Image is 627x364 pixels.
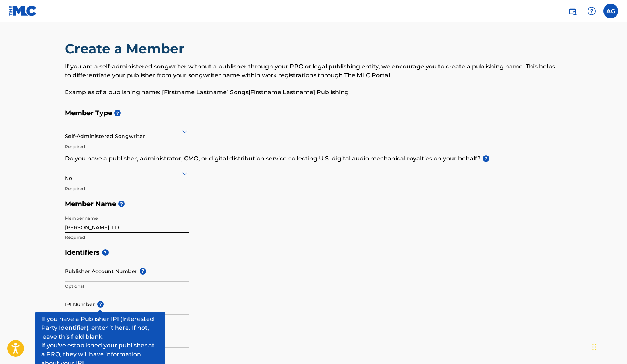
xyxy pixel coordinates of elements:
div: Drag [592,336,597,358]
span: ? [118,201,125,207]
p: Required [65,144,189,150]
img: help [587,7,596,15]
h2: Create a Member [65,40,188,57]
img: MLC Logo [9,6,37,16]
p: Required [65,185,189,192]
h5: Member Name [65,196,563,212]
p: Do you have a publisher, administrator, CMO, or digital distribution service collecting U.S. digi... [65,154,563,163]
span: ? [102,249,109,256]
p: If you are a self-administered songwriter without a publisher through your PRO or legal publishin... [65,62,563,80]
h5: Identifiers [65,245,563,261]
span: ? [97,301,104,308]
h5: Member Type [65,105,563,121]
a: Public Search [565,4,580,18]
img: search [568,7,577,15]
p: Examples of a publishing name: [Firstname Lastname] Songs[Firstname Lastname] Publishing [65,88,563,97]
iframe: Resource Center [606,243,627,303]
span: ? [483,155,489,162]
p: Optional [65,283,189,290]
div: Help [584,4,599,18]
div: Self-Administered Songwriter [65,122,189,140]
iframe: Chat Widget [590,329,627,364]
p: Optional [65,316,189,323]
p: Optional [65,349,189,356]
span: ? [114,110,121,116]
span: ? [140,268,146,275]
div: User Menu [603,4,618,18]
p: Required [65,234,189,241]
div: No [65,164,189,182]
